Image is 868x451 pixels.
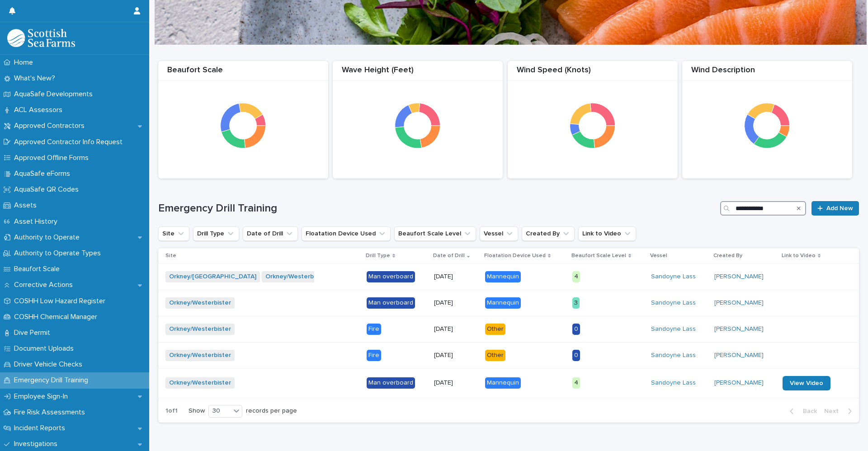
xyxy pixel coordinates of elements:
[572,297,580,309] div: 3
[484,251,546,261] p: Floatation Device Used
[571,251,626,261] p: Beaufort Scale Level
[367,324,381,335] div: Fire
[209,406,231,416] div: 30
[333,66,503,80] div: Wave Height (Feet)
[651,352,696,359] a: Sandoyne Lass
[158,202,717,215] h1: Emergency Drill Training
[165,251,176,261] p: Site
[682,66,852,80] div: Wind Description
[367,377,415,389] div: Man overboard
[158,290,859,316] tr: Orkney/Westerbister Man overboard[DATE]Mannequin3Sandoyne Lass [PERSON_NAME]
[189,407,205,415] p: Show
[10,313,104,321] p: COSHH Chemical Manager
[714,273,764,281] a: [PERSON_NAME]
[10,424,72,432] p: Incident Reports
[158,264,859,290] tr: Orkney/[GEOGRAPHIC_DATA] Orkney/Westerbister Man overboard[DATE]Mannequin4Sandoyne Lass [PERSON_N...
[797,408,817,414] span: Back
[508,66,678,80] div: Wind Speed (Knots)
[169,299,231,307] a: Orkney/Westerbister
[714,299,764,307] a: [PERSON_NAME]
[783,407,821,415] button: Back
[650,251,667,261] p: Vessel
[651,325,696,333] a: Sandoyne Lass
[434,299,478,307] p: [DATE]
[158,342,859,368] tr: Orkney/Westerbister Fire[DATE]Other0Sandoyne Lass [PERSON_NAME]
[10,360,90,369] p: Driver Vehicle Checks
[572,350,580,361] div: 0
[10,249,108,258] p: Authority to Operate Types
[811,201,859,216] a: Add New
[651,299,696,307] a: Sandoyne Lass
[10,106,70,114] p: ACL Assessors
[10,154,96,162] p: Approved Offline Forms
[10,265,67,273] p: Beaufort Scale
[783,376,830,390] a: View Video
[367,350,381,361] div: Fire
[10,376,95,385] p: Emergency Drill Training
[578,226,636,241] button: Link to Video
[169,325,231,333] a: Orkney/Westerbister
[713,251,742,261] p: Created By
[485,297,521,309] div: Mannequin
[158,400,185,422] p: 1 of 1
[10,122,92,130] p: Approved Contractors
[572,271,580,282] div: 4
[169,352,231,359] a: Orkney/Westerbister
[434,352,478,359] p: [DATE]
[821,407,859,415] button: Next
[651,379,696,387] a: Sandoyne Lass
[714,352,764,359] a: [PERSON_NAME]
[782,251,816,261] p: Link to Video
[243,226,298,241] button: Date of Drill
[10,233,87,242] p: Authority to Operate
[480,226,518,241] button: Vessel
[246,407,297,415] p: records per page
[367,271,415,282] div: Man overboard
[572,324,580,335] div: 0
[10,329,57,337] p: Dive Permit
[10,185,86,194] p: AquaSafe QR Codes
[485,271,521,282] div: Mannequin
[367,297,415,309] div: Man overboard
[485,377,521,389] div: Mannequin
[434,273,478,281] p: [DATE]
[10,58,40,67] p: Home
[158,368,859,398] tr: Orkney/Westerbister Man overboard[DATE]Mannequin4Sandoyne Lass [PERSON_NAME] View Video
[824,408,844,414] span: Next
[366,251,390,261] p: Drill Type
[302,226,391,241] button: Floatation Device Used
[158,66,328,80] div: Beaufort Scale
[10,74,62,83] p: What's New?
[651,273,696,281] a: Sandoyne Lass
[265,273,327,281] a: Orkney/Westerbister
[790,380,823,386] span: View Video
[158,226,189,241] button: Site
[714,379,764,387] a: [PERSON_NAME]
[714,325,764,333] a: [PERSON_NAME]
[434,379,478,387] p: [DATE]
[485,324,505,335] div: Other
[826,205,853,211] span: Add New
[158,316,859,342] tr: Orkney/Westerbister Fire[DATE]Other0Sandoyne Lass [PERSON_NAME]
[572,377,580,389] div: 4
[10,217,65,226] p: Asset History
[10,297,113,305] p: COSHH Low Hazard Register
[433,251,465,261] p: Date of Drill
[10,138,130,146] p: Approved Contractor Info Request
[434,325,478,333] p: [DATE]
[10,344,81,353] p: Document Uploads
[10,169,77,178] p: AquaSafe eForms
[10,90,100,99] p: AquaSafe Developments
[7,29,75,47] img: bPIBxiqnSb2ggTQWdOVV
[169,379,231,387] a: Orkney/Westerbister
[394,226,476,241] button: Beaufort Scale Level
[522,226,575,241] button: Created By
[10,440,65,448] p: Investigations
[10,201,44,210] p: Assets
[10,392,75,401] p: Employee Sign-In
[10,408,92,417] p: Fire Risk Assessments
[720,201,806,216] input: Search
[169,273,256,281] a: Orkney/[GEOGRAPHIC_DATA]
[193,226,239,241] button: Drill Type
